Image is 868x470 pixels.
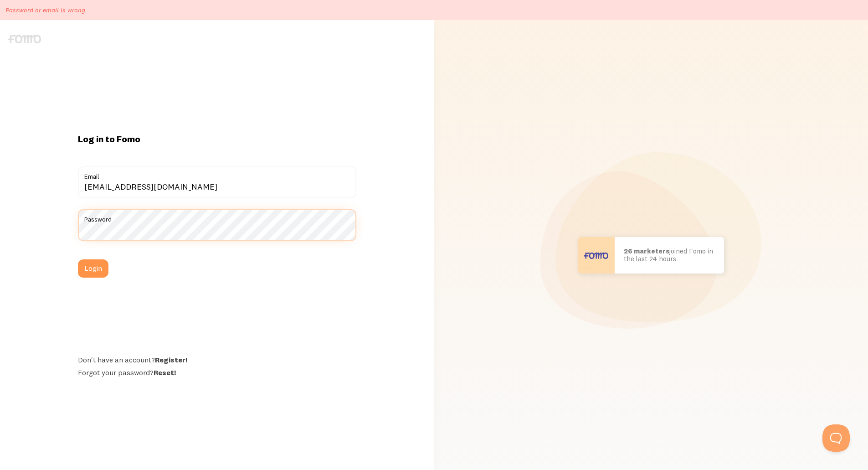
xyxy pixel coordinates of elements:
p: joined Fomo in the last 24 hours [624,248,715,263]
label: Password [78,209,356,225]
b: 26 marketers [624,247,669,255]
label: Email [78,166,356,182]
div: Don't have an account? [78,355,356,364]
div: Forgot your password? [78,368,356,377]
a: Reset! [154,368,176,377]
img: User avatar [578,237,615,274]
p: Password or email is wrong [5,5,85,15]
iframe: Help Scout Beacon - Open [822,424,850,452]
button: Login [78,259,108,278]
a: Register! [155,355,187,364]
img: fomo-logo-gray-b99e0e8ada9f9040e2984d0d95b3b12da0074ffd48d1e5cb62ac37fc77b0b268.svg [8,35,41,43]
h1: Log in to Fomo [78,133,356,145]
